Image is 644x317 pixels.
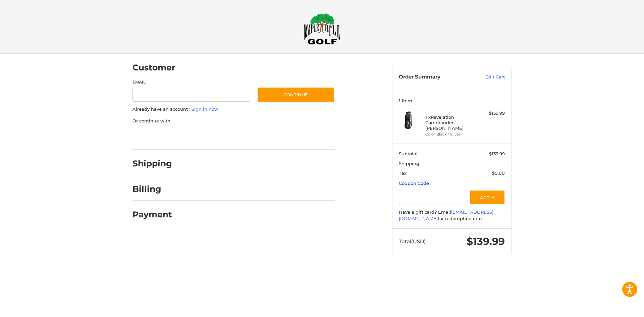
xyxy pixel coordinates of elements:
h4: 1 x Revelation Commander [PERSON_NAME] [425,114,477,131]
span: $139.99 [489,151,505,156]
div: $139.99 [478,110,505,117]
h2: Shipping [132,158,172,169]
h2: Customer [132,62,175,73]
span: -- [501,161,505,166]
h2: Billing [132,184,172,194]
li: Color Black / Silver [425,131,477,137]
h2: Payment [132,209,172,220]
iframe: PayPal-paylater [187,131,237,143]
span: $0.00 [492,170,505,176]
a: Sign in now [192,106,218,112]
iframe: PayPal-venmo [244,131,294,143]
input: Gift Certificate or Coupon Code [399,190,466,205]
iframe: Google Customer Reviews [589,299,644,317]
span: Total (USD) [399,238,426,245]
h3: 1 Item [399,98,505,103]
label: Email [132,79,251,85]
span: Tax [399,170,407,176]
span: $139.99 [467,235,505,248]
a: Edit Cart [471,74,505,81]
button: Apply [470,190,505,205]
span: Subtotal [399,151,418,156]
p: Already have an account? [132,106,335,113]
p: Or continue with [132,118,335,124]
span: Shipping [399,161,419,166]
a: Coupon Code [399,180,429,186]
h3: Order Summary [399,74,471,81]
img: Maple Hill Golf [304,13,340,45]
div: Have a gift card? Email for redemption info. [399,209,505,222]
button: Continue [257,87,335,102]
iframe: PayPal-paypal [130,131,180,143]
